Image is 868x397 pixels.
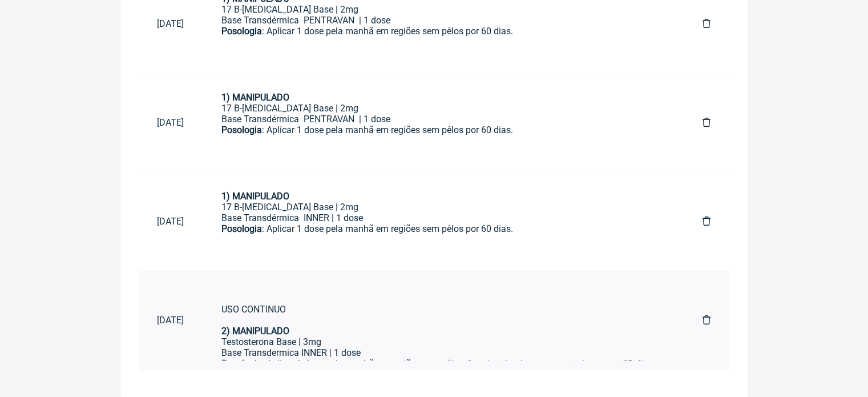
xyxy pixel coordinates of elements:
a: [DATE] [139,9,204,38]
div: Base Transdérmica PENTRAVAN | 1 dose [221,15,666,26]
strong: 2) MANIPULADO [221,326,289,336]
div: Base Transdermica INNER | 1 dose [221,347,666,358]
div: : Aplicar 1 dose pela manhã em regiões sem pêlos por 60 dias. USO CONTINUO [221,223,666,299]
div: : Aplicar 1 dose pela manhã em regiões sem pêlos por 60 dias. USO CONTINUO [221,125,666,200]
div: 17 B-[MEDICAL_DATA] Base | 2mg [221,103,666,114]
div: : Aplicar 1 dose pela manhã em regiões sem pêlos por 60 dias. USO CONTINUO [221,26,666,102]
a: 1) MANIPULADO17 B-[MEDICAL_DATA] Base | 2mgBase Transdérmica INNER | 1 dosePosologia: Aplicar 1 d... [203,280,684,360]
div: : Aplicar 1 dose pela manhã em regiões sem pêlos, face interior da coxa ou antebraço por 60 dias. [221,358,666,380]
a: 1) MANIPULADO17 B-[MEDICAL_DATA] Base | 2mgBase Transdérmica INNER | 1 dosePosologia: Aplicar 1 d... [203,182,684,262]
a: [DATE] [139,108,204,137]
div: Base Transdérmica INNER | 1 dose [221,212,666,223]
div: Testosterona Base | 3mg [221,336,666,347]
strong: 1) MANIPULADO [221,92,289,103]
strong: Posologia [221,26,262,37]
div: 17 B-[MEDICAL_DATA] Base | 2mg [221,202,666,212]
strong: 1) MANIPULADO [221,191,289,202]
strong: Posologia [221,223,262,234]
div: Base Transdérmica PENTRAVAN | 1 dose [221,114,666,125]
a: [DATE] [139,207,204,236]
strong: Posologia [221,358,262,369]
a: 1) MANIPULADO17 B-[MEDICAL_DATA] Base | 2mgBase Transdérmica PENTRAVAN | 1 dosePosologia: Aplicar... [203,83,684,163]
div: : Aplicar 1 dose pela manhã em regiões sem pêlos por 60 dias. USO CONTINUO [221,260,666,336]
div: 17 B-[MEDICAL_DATA] Base | 2mg [221,4,666,15]
a: [DATE] [139,306,204,335]
strong: Posologia [221,125,262,135]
